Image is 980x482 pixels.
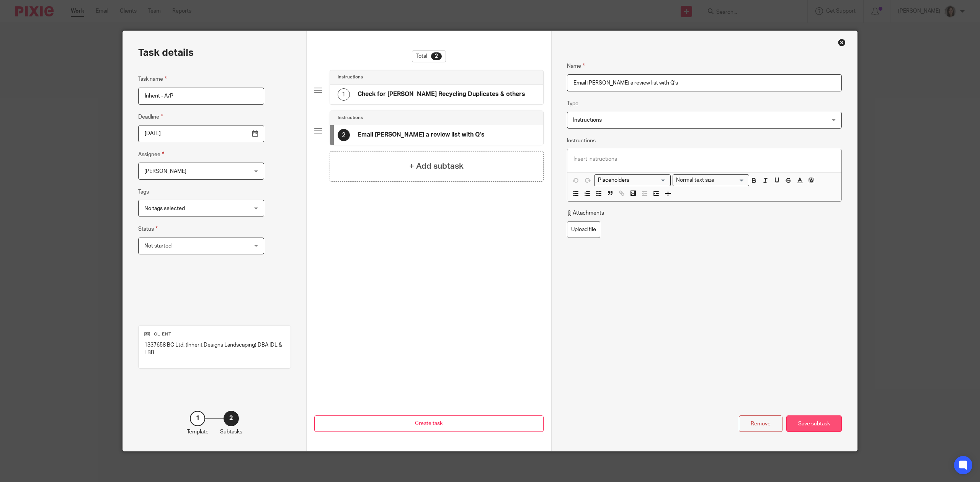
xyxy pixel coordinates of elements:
[187,428,209,436] p: Template
[567,221,600,238] label: Upload file
[594,174,671,186] div: Search for option
[717,176,745,184] input: Search for option
[314,415,544,432] button: Create task
[138,112,163,121] label: Deadline
[573,117,602,123] span: Instructions
[412,50,446,62] div: Total
[220,428,242,436] p: Subtasks
[838,39,846,46] div: Close this dialog window
[567,62,585,70] label: Name
[144,206,185,211] span: No tags selected
[138,125,264,142] input: Pick a date
[138,46,194,59] h2: Task details
[190,411,205,426] div: 1
[138,75,167,83] label: Task name
[138,225,158,233] label: Status
[138,88,264,105] input: Task name
[675,176,716,184] span: Normal text size
[786,415,842,432] div: Save subtask
[138,188,149,196] label: Tags
[338,88,350,101] div: 1
[673,174,749,186] div: Text styles
[739,415,782,432] div: Remove
[144,169,186,174] span: [PERSON_NAME]
[567,209,604,217] p: Attachments
[567,137,596,145] label: Instructions
[358,90,525,98] h4: Check for [PERSON_NAME] Recycling Duplicates & others
[338,129,350,141] div: 2
[144,341,285,357] p: 1337658 BC Ltd. (Inherit Designs Landscaping) DBA IDL & LBB
[138,150,164,159] label: Assignee
[144,243,171,249] span: Not started
[409,160,464,172] h4: + Add subtask
[338,115,363,121] h4: Instructions
[224,411,239,426] div: 2
[594,174,671,186] div: Placeholders
[673,174,749,186] div: Search for option
[595,176,666,184] input: Search for option
[567,100,578,107] label: Type
[144,331,285,337] p: Client
[358,131,485,139] h4: Email [PERSON_NAME] a review list with Q's
[338,74,363,80] h4: Instructions
[431,52,442,60] div: 2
